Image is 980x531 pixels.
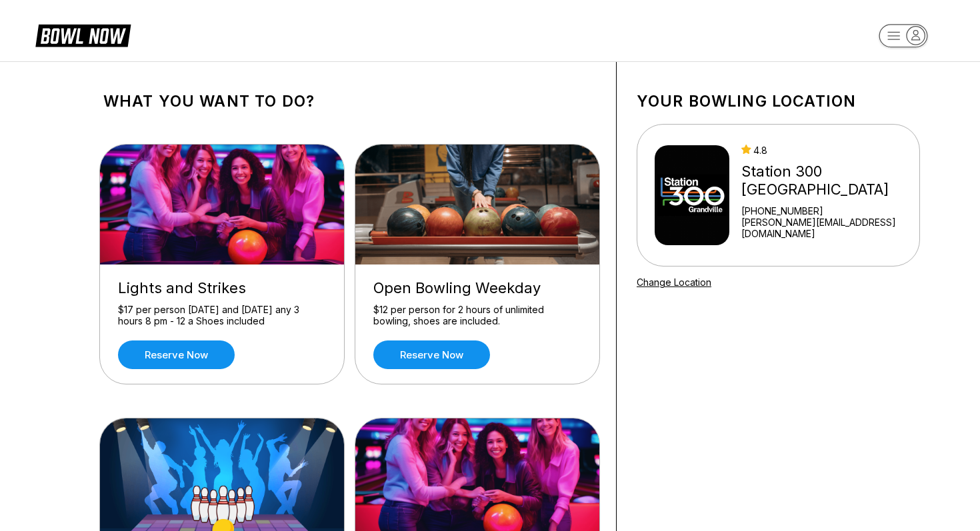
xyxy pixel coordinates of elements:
[373,340,490,369] a: Reserve now
[637,92,920,111] h1: Your bowling location
[118,340,235,369] a: Reserve now
[655,145,729,245] img: Station 300 Grandville
[373,304,581,327] div: $12 per person for 2 hours of unlimited bowling, shoes are included.
[741,145,914,156] div: 4.8
[103,92,596,111] h1: What you want to do?
[741,205,914,217] div: [PHONE_NUMBER]
[355,145,601,265] img: Open Bowling Weekday
[118,279,326,297] div: Lights and Strikes
[118,304,326,327] div: $17 per person [DATE] and [DATE] any 3 hours 8 pm - 12 a Shoes included
[637,276,711,288] a: Change Location
[100,145,345,265] img: Lights and Strikes
[373,279,581,297] div: Open Bowling Weekday
[741,217,914,239] a: [PERSON_NAME][EMAIL_ADDRESS][DOMAIN_NAME]
[741,163,914,199] div: Station 300 [GEOGRAPHIC_DATA]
